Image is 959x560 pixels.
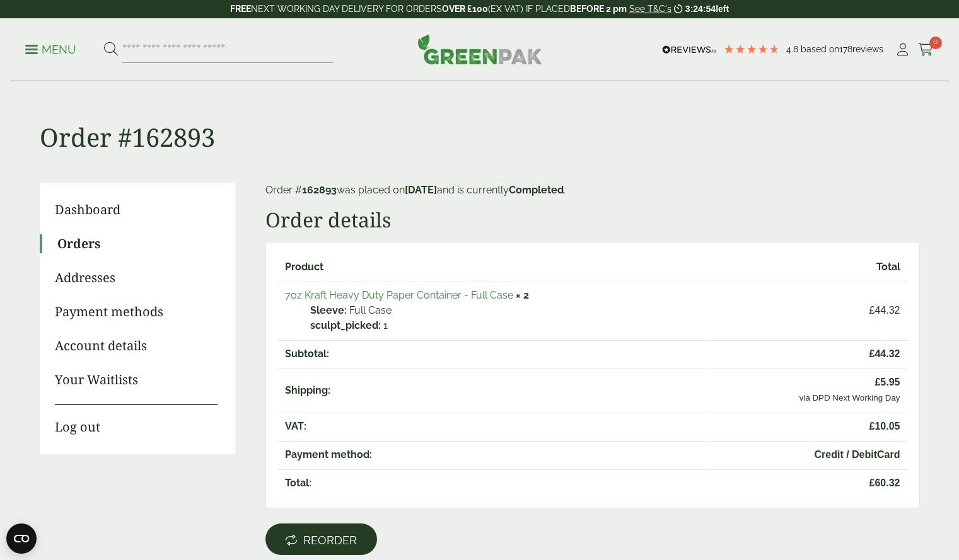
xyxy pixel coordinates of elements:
[662,45,717,54] img: REVIEWS.io
[310,303,702,318] p: Full Case
[277,254,709,280] th: Product
[710,441,907,468] td: Credit / DebitCard
[629,4,671,14] a: See T&C's
[799,393,900,403] small: via DPD Next Working Day
[57,234,218,253] a: Orders
[230,4,251,14] strong: FREE
[509,184,564,196] mark: Completed
[929,37,942,49] span: 0
[839,44,852,54] span: 178
[310,303,347,318] strong: Sleeve:
[869,305,875,316] span: £
[265,208,920,232] h2: Order details
[55,336,218,355] a: Account details
[265,523,377,555] a: Reorder
[302,184,337,196] mark: 162893
[786,44,801,54] span: 4.8
[718,346,900,362] span: 44.32
[40,82,920,152] h1: Order #162893
[277,441,709,468] th: Payment method:
[869,421,875,431] span: £
[285,289,513,301] a: 7oz Kraft Heavy Duty Paper Container - Full Case
[710,254,907,280] th: Total
[277,340,709,367] th: Subtotal:
[570,4,627,14] strong: BEFORE 2 pm
[895,43,910,56] i: My Account
[6,523,37,554] button: Open CMP widget
[277,413,709,440] th: VAT:
[718,419,900,434] span: 10.05
[55,370,218,389] a: Your Waitlists
[516,289,529,301] strong: × 2
[869,348,875,359] span: £
[875,377,880,387] span: £
[869,477,875,488] span: £
[442,4,488,14] strong: OVER £100
[417,34,542,64] img: GreenPak Supplies
[25,42,76,57] p: Menu
[310,318,381,333] strong: sculpt_picked:
[25,42,76,55] a: Menu
[265,183,920,198] p: Order # was placed on and is currently .
[55,404,218,437] a: Log out
[716,4,729,14] span: left
[685,4,716,14] span: 3:24:54
[723,43,780,55] div: 4.78 Stars
[303,534,357,547] span: Reorder
[55,302,218,321] a: Payment methods
[55,268,218,287] a: Addresses
[852,44,883,54] span: reviews
[55,200,218,219] a: Dashboard
[718,375,900,390] span: 5.95
[277,369,709,411] th: Shipping:
[918,43,934,56] i: Cart
[310,318,702,333] p: 1
[869,305,900,316] bdi: 44.32
[718,476,900,491] span: 60.32
[405,184,437,196] mark: [DATE]
[918,40,934,59] a: 0
[277,469,709,496] th: Total:
[801,44,839,54] span: Based on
